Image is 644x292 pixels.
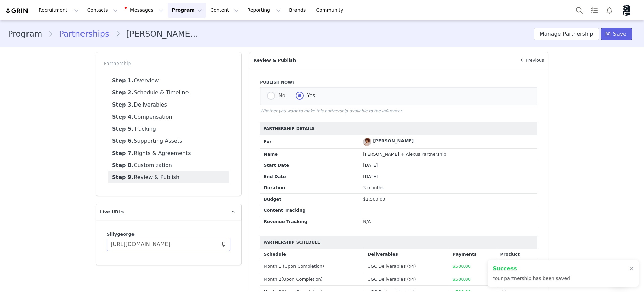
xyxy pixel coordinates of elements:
[617,5,639,16] button: Profile
[452,264,471,269] span: $500.00
[260,149,360,160] td: Name
[112,89,133,96] strong: Step 2.
[497,249,537,260] th: Product
[260,108,537,114] p: Whether you want to make this partnership available to the influencer.
[493,265,570,273] h2: Success
[373,138,414,144] div: [PERSON_NAME]
[260,182,360,194] td: Duration
[285,3,312,18] a: Brands
[452,277,471,282] span: $500.00
[260,260,364,273] td: Month 1 (Upon Completion)
[53,28,115,40] a: Partnerships
[108,147,229,159] a: Rights & Agreements
[587,3,602,18] a: Tasks
[108,123,229,135] a: Tracking
[260,122,537,135] th: Partnership Details
[104,60,233,67] p: Partnership
[168,3,206,18] button: Program
[112,77,133,84] strong: Step 1.
[112,126,133,132] strong: Step 5.
[601,28,632,40] button: Save
[100,209,124,215] span: Live URLs
[613,30,626,38] span: Save
[243,3,285,18] button: Reporting
[275,93,285,99] span: No
[572,3,587,18] button: Search
[249,52,514,69] p: Review & Publish
[206,3,243,18] button: Content
[83,3,122,18] button: Contacts
[363,138,414,146] a: [PERSON_NAME]
[260,79,537,85] label: Publish Now?
[112,114,133,120] strong: Step 4.
[260,171,360,182] td: End Date
[260,205,360,216] td: Content Tracking
[108,135,229,147] a: Supporting Assets
[112,101,133,108] strong: Step 3.
[602,3,617,18] button: Notifications
[514,52,548,69] a: Previous
[621,5,632,16] img: 800d48eb-955a-4027-b035-879a6d4b1164.png
[534,28,599,40] button: Manage Partnership
[260,135,360,149] td: For
[108,87,229,99] a: Schedule & Timeline
[260,194,360,205] td: Budget
[122,3,167,18] button: Messages
[360,149,537,160] td: [PERSON_NAME] + Alexus Partnership
[108,111,229,123] a: Compensation
[260,249,364,260] th: Schedule
[304,93,315,99] span: Yes
[312,3,351,18] a: Community
[360,171,537,182] td: [DATE]
[363,138,371,146] img: Alexus Scott
[360,160,537,171] td: [DATE]
[364,249,449,260] th: Deliverables
[260,236,537,249] th: Partnership Schedule
[108,75,229,87] a: Overview
[108,159,229,171] a: Customization
[493,275,570,282] p: Your partnership has been saved
[260,216,360,227] td: Revenue Tracking
[112,138,133,144] strong: Step 6.
[112,150,133,156] strong: Step 7.
[108,99,229,111] a: Deliverables
[368,263,446,270] div: UGC Deliverables (x4)
[5,8,29,14] img: grin logo
[112,174,133,180] strong: Step 9.
[112,162,133,168] strong: Step 8.
[363,197,385,202] span: $1,500.00
[449,249,497,260] th: Payments
[260,273,364,286] td: Month 2 (Upon Completion)
[368,276,446,283] div: UGC Deliverables (x4)
[260,160,360,171] td: Start Date
[108,171,229,183] a: Review & Publish
[35,3,83,18] button: Recruitment
[360,182,537,194] td: 3 months
[363,218,534,225] div: N/A
[107,232,135,237] span: Sillygeorge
